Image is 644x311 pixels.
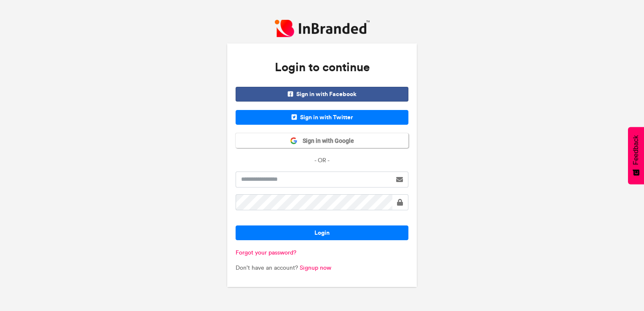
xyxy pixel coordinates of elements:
span: Sign in with Twitter [236,110,408,125]
a: Forgot your password? [236,249,296,256]
p: - OR - [236,156,408,165]
img: InBranded Logo [275,20,370,37]
span: Sign in with Facebook [236,87,408,102]
a: Signup now [300,264,331,271]
span: Sign in with Google [298,137,354,145]
h3: Login to continue [236,52,408,83]
span: Feedback [632,135,640,165]
button: Login [236,225,408,240]
p: Don't have an account? [236,264,408,272]
button: Feedback - Show survey [628,127,644,184]
button: Sign in with Google [236,133,408,148]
